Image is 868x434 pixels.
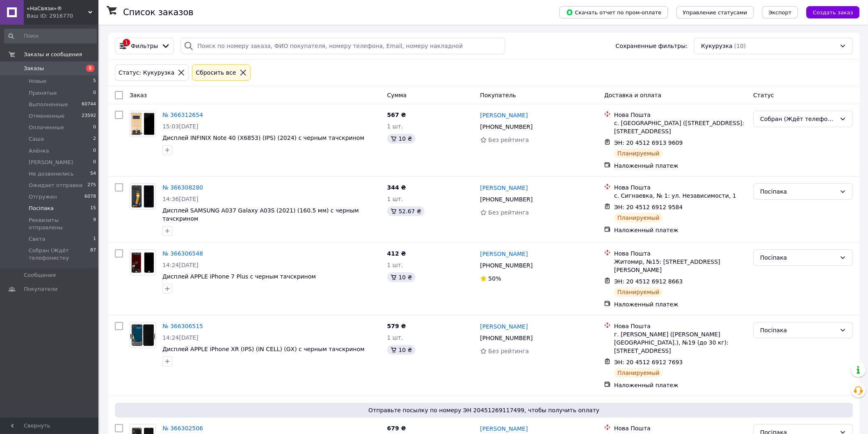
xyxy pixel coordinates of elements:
[734,43,746,49] span: (10)
[387,184,406,191] span: 344 ₴
[614,111,747,119] div: Нова Пошта
[130,250,155,275] img: Фото товару
[29,217,93,231] span: Реквизиты отправлены
[676,6,754,18] button: Управление статусами
[130,111,155,137] img: Фото товару
[180,38,505,54] input: Поиск по номеру заказа, ФИО покупателя, номеру телефона, Email, номеру накладной
[29,101,68,108] span: Выполненные
[29,159,73,166] span: [PERSON_NAME]
[162,250,203,257] a: № 366306548
[29,235,45,243] span: Света
[614,139,683,146] span: ЭН: 20 4512 6913 9609
[93,124,96,131] span: 0
[86,65,94,72] span: 5
[387,134,416,144] div: 10 ₴
[29,193,57,201] span: Отгружен
[614,204,683,210] span: ЭН: 20 4512 6912 9584
[479,260,535,271] div: [PHONE_NUMBER]
[93,235,96,243] span: 1
[162,262,199,268] span: 14:24[DATE]
[90,170,96,178] span: 54
[806,6,860,18] button: Создать заказ
[162,273,316,280] a: Дисплей APPLE iPhone 7 Plus с черным тачскрином
[90,247,96,262] span: 87
[130,322,156,348] a: Фото товару
[387,425,406,432] span: 679 ₴
[761,253,836,262] div: Посіпака
[162,196,199,202] span: 14:36[DATE]
[489,275,501,282] span: 50%
[93,135,96,143] span: 2
[29,78,47,85] span: Новые
[24,272,56,279] span: Сообщения
[162,334,199,341] span: 14:24[DATE]
[29,135,44,143] span: Cаша
[387,323,406,329] span: 579 ₴
[614,330,747,355] div: г. [PERSON_NAME] ([PERSON_NAME][GEOGRAPHIC_DATA].), №19 (до 30 кг): [STREET_ADDRESS]
[162,112,203,118] a: № 366312654
[130,184,155,209] img: Фото товару
[798,9,860,15] a: Создать заказ
[162,346,365,352] a: Дисплей APPLE iPhone XR (IPS) (IN CELL) (GX) с черным тачскрином
[93,159,96,166] span: 0
[387,262,403,268] span: 1 шт.
[614,258,747,274] div: Житомир, №15: [STREET_ADDRESS][PERSON_NAME]
[29,124,64,131] span: Оплаченные
[614,381,747,389] div: Наложенный платеж
[387,250,406,257] span: 412 ₴
[761,326,836,335] div: Посіпака
[131,42,158,50] span: Фильтры
[130,111,156,137] a: Фото товару
[761,187,836,196] div: Посіпака
[479,332,535,344] div: [PHONE_NUMBER]
[82,101,96,108] span: 60744
[162,323,203,329] a: № 366306515
[29,89,57,97] span: Принятые
[85,193,96,201] span: 6078
[762,6,798,18] button: Экспорт
[29,112,64,120] span: Отмененные
[130,92,147,98] span: Заказ
[93,147,96,155] span: 0
[27,5,88,12] span: «НаСвязи»®
[480,111,528,119] a: [PERSON_NAME]
[480,250,528,258] a: [PERSON_NAME]
[387,345,416,355] div: 10 ₴
[162,207,359,222] a: Дисплей SAMSUNG A037 Galaxy A03S (2021) (160.5 мм) с черным тачскрином
[162,123,199,130] span: 15:03[DATE]
[87,182,96,189] span: 275
[614,424,747,432] div: Нова Пошта
[614,359,683,365] span: ЭН: 20 4512 6912 7693
[387,123,403,130] span: 1 шт.
[90,205,96,212] span: 15
[387,112,406,118] span: 567 ₴
[614,322,747,330] div: Нова Пошта
[162,184,203,191] a: № 366308280
[813,9,853,16] span: Создать заказ
[616,42,688,50] span: Сохраненные фильтры:
[4,29,97,43] input: Поиск
[162,135,364,141] a: Дисплей INFINIX Note 40 (X6853) (IPS) (2024) с черным тачскрином
[614,119,747,135] div: с. [GEOGRAPHIC_DATA] ([STREET_ADDRESS]: [STREET_ADDRESS]
[604,92,661,98] span: Доставка и оплата
[614,192,747,200] div: с. Сигнаевка, № 1: ул. Независимости, 1
[93,217,96,231] span: 9
[614,183,747,192] div: Нова Пошта
[683,9,747,16] span: Управление статусами
[614,368,663,378] div: Планируемый
[769,9,792,16] span: Экспорт
[130,249,156,276] a: Фото товару
[614,278,683,285] span: ЭН: 20 4512 6912 8663
[480,92,516,98] span: Покупатель
[29,247,90,262] span: Собран (Ждёт телефонистку
[130,322,155,348] img: Фото товару
[24,65,44,72] span: Заказы
[130,183,156,210] a: Фото товару
[387,92,407,98] span: Сумма
[754,92,774,98] span: Статус
[489,209,529,216] span: Без рейтинга
[29,205,54,212] span: Посіпака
